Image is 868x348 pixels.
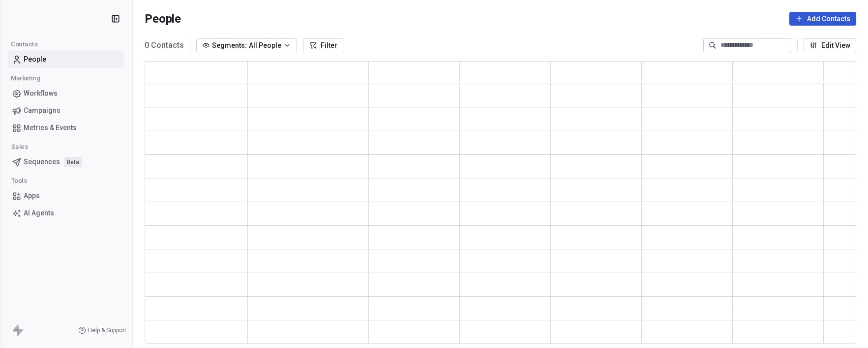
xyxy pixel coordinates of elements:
[24,123,77,133] span: Metrics & Events
[8,103,124,119] a: Campaigns
[88,326,126,334] span: Help & Support
[8,188,124,204] a: Apps
[7,174,31,188] span: Tools
[145,11,181,26] span: People
[789,12,856,26] button: Add Contacts
[8,205,124,221] a: AI Agents
[24,54,46,65] span: People
[64,157,82,167] span: Beta
[6,37,42,52] span: Contacts
[24,157,60,167] span: Sequences
[78,326,126,334] a: Help & Support
[8,51,124,68] a: People
[212,40,247,51] span: Segments:
[8,154,124,170] a: SequencesBeta
[249,40,281,51] span: All People
[8,120,124,136] a: Metrics & Events
[7,139,32,154] span: Sales
[24,105,60,116] span: Campaigns
[303,38,343,52] button: Filter
[6,71,44,86] span: Marketing
[804,38,856,52] button: Edit View
[24,208,54,218] span: AI Agents
[145,39,184,51] span: 0 Contacts
[24,191,40,201] span: Apps
[24,88,58,99] span: Workflows
[8,85,124,102] a: Workflows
